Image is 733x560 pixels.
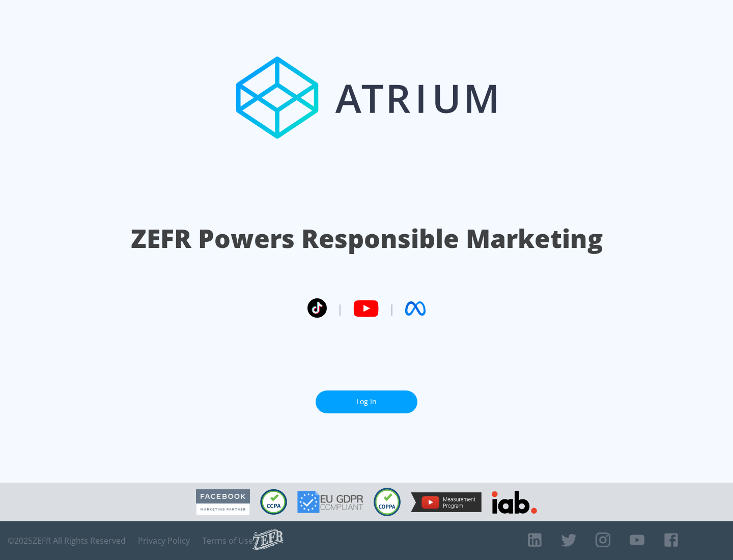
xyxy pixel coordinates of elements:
img: COPPA Compliant [374,488,401,516]
a: Log In [316,390,417,413]
img: GDPR Compliant [297,491,363,513]
span: © 2025 ZEFR All Rights Reserved [8,536,126,546]
span: | [337,301,343,316]
a: Terms of Use [202,536,253,546]
a: Privacy Policy [138,536,190,546]
h1: ZEFR Powers Responsible Marketing [131,221,603,256]
img: YouTube Measurement Program [411,492,482,512]
span: | [389,301,395,316]
img: Facebook Marketing Partner [196,489,250,515]
img: IAB [492,491,537,514]
img: CCPA Compliant [260,489,287,515]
